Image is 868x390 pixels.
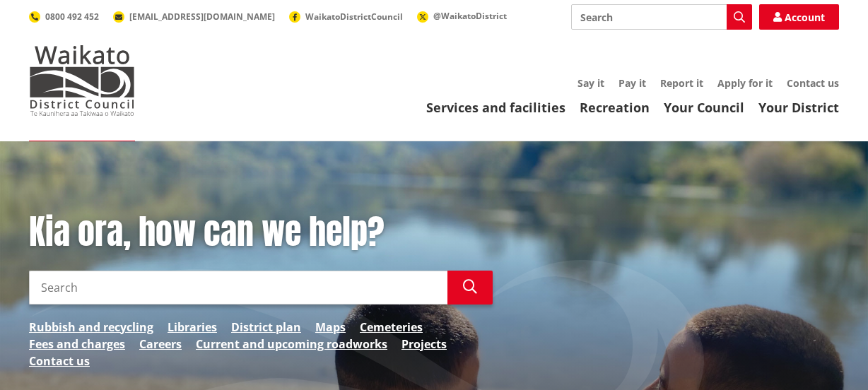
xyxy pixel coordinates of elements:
a: 0800 492 452 [29,11,99,23]
a: Say it [577,76,604,90]
a: Fees and charges [29,336,125,353]
input: Search input [571,4,752,30]
a: Contact us [29,353,90,370]
a: Libraries [168,319,217,336]
a: Maps [315,319,346,336]
a: WaikatoDistrictCouncil [289,11,403,23]
a: Your Council [664,99,744,116]
a: Report it [660,76,703,90]
span: [EMAIL_ADDRESS][DOMAIN_NAME] [129,11,275,23]
a: Careers [139,336,182,353]
a: [EMAIL_ADDRESS][DOMAIN_NAME] [113,11,275,23]
a: Pay it [618,76,646,90]
a: Your District [758,99,839,116]
span: @WaikatoDistrict [433,10,507,22]
a: Current and upcoming roadworks [196,336,387,353]
a: Recreation [580,99,650,116]
span: 0800 492 452 [45,11,99,23]
h1: Kia ora, how can we help? [29,212,493,253]
a: @WaikatoDistrict [417,10,507,22]
a: Apply for it [717,76,773,90]
a: Projects [401,336,447,353]
span: WaikatoDistrictCouncil [305,11,403,23]
a: Services and facilities [426,99,565,116]
a: District plan [231,319,301,336]
a: Account [759,4,839,30]
a: Rubbish and recycling [29,319,153,336]
a: Contact us [787,76,839,90]
a: Cemeteries [360,319,423,336]
input: Search input [29,271,447,305]
img: Waikato District Council - Te Kaunihera aa Takiwaa o Waikato [29,45,135,116]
